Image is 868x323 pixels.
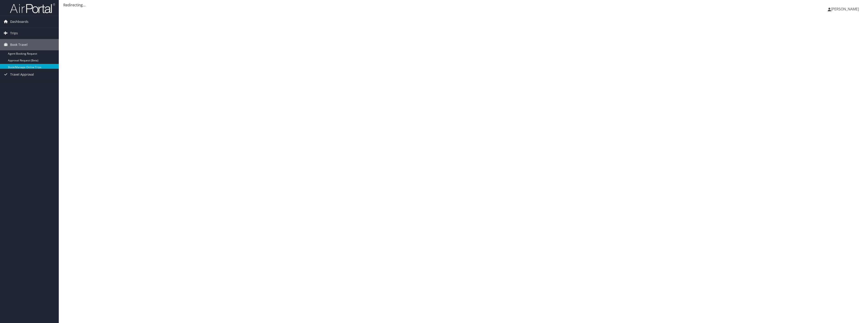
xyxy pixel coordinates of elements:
[10,69,34,80] span: Travel Approval
[10,16,28,27] span: Dashboards
[63,2,863,8] div: Redirecting...
[10,39,28,50] span: Book Travel
[10,3,55,14] img: airportal-logo.png
[828,2,863,16] a: [PERSON_NAME]
[831,7,859,12] span: [PERSON_NAME]
[10,28,18,39] span: Trips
